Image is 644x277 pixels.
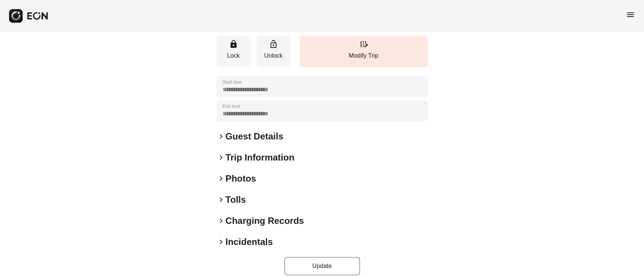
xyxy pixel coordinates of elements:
h2: Guest Details [226,130,283,142]
button: Unlock [257,36,290,67]
span: lock_open [269,40,278,49]
h2: Photos [226,173,256,185]
h2: Incidentals [226,236,273,248]
button: Modify Trip [300,36,428,67]
span: keyboard_arrow_right [217,153,226,162]
span: menu [626,10,635,19]
span: keyboard_arrow_right [217,216,226,225]
button: Lock [217,36,251,67]
span: lock [229,40,238,49]
span: keyboard_arrow_right [217,195,226,204]
span: keyboard_arrow_right [217,237,226,246]
span: edit_road [359,40,368,49]
h2: Tolls [226,194,246,206]
span: keyboard_arrow_right [217,174,226,183]
p: Unlock [260,51,287,60]
p: Modify Trip [303,51,424,60]
h2: Trip Information [226,152,295,164]
p: Lock [220,51,247,60]
button: Update [284,257,360,275]
span: keyboard_arrow_right [217,132,226,141]
h2: Charging Records [226,215,304,227]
